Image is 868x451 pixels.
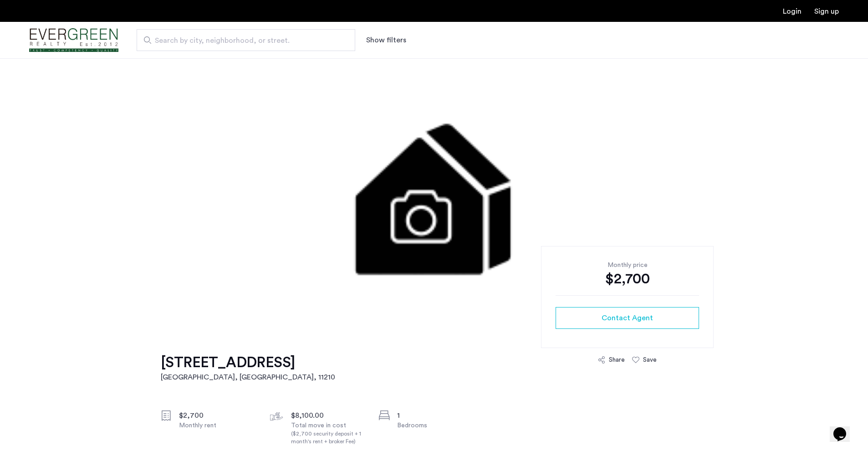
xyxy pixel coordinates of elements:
[156,58,712,332] img: 3.gif
[179,421,255,430] div: Monthly rent
[602,313,653,323] span: Contact Agent
[783,8,802,15] a: Login
[29,23,118,57] img: logo
[29,23,118,57] a: Cazamio Logo
[291,410,368,421] div: $8,100.00
[137,29,355,51] input: Apartment Search
[179,410,255,421] div: $2,700
[155,35,330,46] span: Search by city, neighborhood, or street.
[161,372,335,383] h2: [GEOGRAPHIC_DATA], [GEOGRAPHIC_DATA] , 11210
[291,430,368,446] div: ($2,700 security deposit + 1 month's rent + broker Fee)
[397,410,474,421] div: 1
[397,421,474,430] div: Bedrooms
[609,355,625,364] div: Share
[556,307,699,329] button: button
[161,354,335,383] a: [STREET_ADDRESS][GEOGRAPHIC_DATA], [GEOGRAPHIC_DATA], 11210
[814,8,839,15] a: Registration
[556,261,699,270] div: Monthly price
[291,421,368,446] div: Total move in cost
[366,35,406,46] button: Show or hide filters
[556,270,699,288] div: $2,700
[830,415,859,442] iframe: chat widget
[643,355,657,364] div: Save
[161,354,335,372] h1: [STREET_ADDRESS]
